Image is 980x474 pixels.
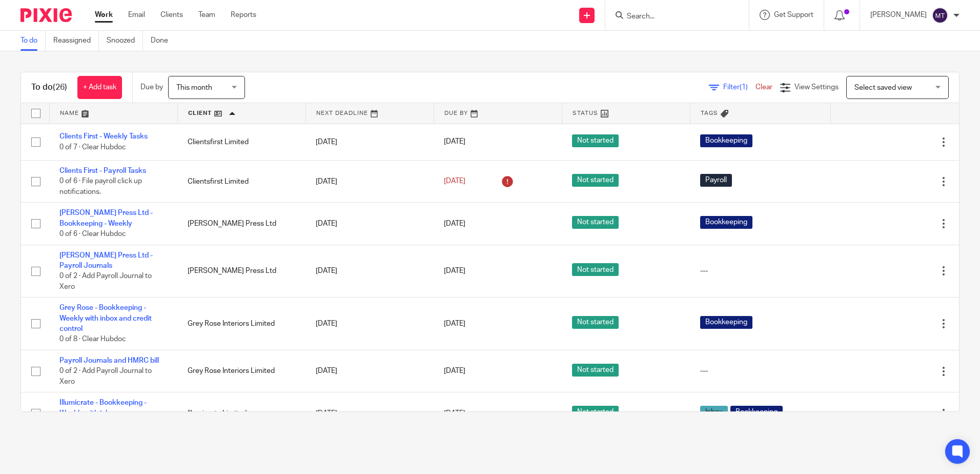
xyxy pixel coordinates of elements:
td: Grey Rose Interiors Limited [177,350,305,392]
td: [PERSON_NAME] Press Ltd [177,203,305,245]
div: --- [700,366,821,376]
span: [DATE] [444,139,465,146]
a: Grey Rose - Bookkeeping - Weekly with inbox and credit control [59,304,152,332]
span: Not started [572,216,619,229]
a: Done [151,31,176,51]
a: [PERSON_NAME] Press Ltd - Bookkeeping - Weekly [59,209,153,227]
a: Illumicrate - Bookkeeping - Weekly with inbox [59,399,147,417]
td: [DATE] [305,298,434,350]
img: svg%3E [932,7,948,24]
span: Bookkeeping [700,316,752,329]
span: Bookkeeping [700,134,752,147]
span: Get Support [774,11,813,18]
span: Tags [701,110,718,116]
td: Clientsfirst Limited [177,124,305,160]
td: [DATE] [305,124,434,160]
input: Search [626,12,718,22]
span: 0 of 2 · Add Payroll Journal to Xero [59,272,152,290]
a: Payroll Journals and HMRC bill [59,357,159,364]
td: [DATE] [305,350,434,392]
span: (1) [740,84,748,91]
span: (26) [53,83,67,91]
td: Grey Rose Interiors Limited [177,298,305,350]
span: 0 of 6 · File payroll click up notifications. [59,178,142,196]
span: This month [176,84,212,91]
td: [DATE] [305,392,434,434]
td: Illumicrate Limited [177,392,305,434]
img: Pixie [21,8,72,22]
td: [DATE] [305,203,434,245]
a: + Add task [77,76,122,99]
span: [DATE] [444,177,465,185]
a: Email [128,10,145,20]
a: Clients First - Weekly Tasks [59,133,148,140]
span: 0 of 6 · Clear Hubdoc [59,230,126,238]
span: Not started [572,406,619,419]
td: Clientsfirst Limited [177,160,305,202]
a: Work [95,10,113,20]
span: 0 of 7 · Clear Hubdoc [59,144,126,151]
span: View Settings [794,84,839,91]
span: Bookkeeping [730,406,783,419]
span: [DATE] [444,368,465,375]
a: Team [198,10,215,20]
span: Select saved view [854,84,912,91]
a: Reports [231,10,256,20]
span: Not started [572,316,619,329]
a: Snoozed [107,31,143,51]
a: Clients First - Payroll Tasks [59,167,146,174]
span: Inbox [700,406,728,419]
span: [DATE] [444,267,465,274]
p: [PERSON_NAME] [870,10,927,20]
h1: To do [31,82,67,93]
td: [PERSON_NAME] Press Ltd [177,245,305,298]
a: [PERSON_NAME] Press Ltd - Payroll Journals [59,252,153,269]
span: Not started [572,364,619,377]
span: 0 of 2 · Add Payroll Journal to Xero [59,367,152,385]
span: [DATE] [444,410,465,417]
a: Clients [160,10,183,20]
td: [DATE] [305,160,434,202]
span: Not started [572,134,619,147]
p: Due by [140,82,163,92]
span: [DATE] [444,220,465,227]
span: Not started [572,174,619,187]
span: Bookkeeping [700,216,752,229]
td: [DATE] [305,245,434,298]
a: Reassigned [53,31,99,51]
div: --- [700,266,821,276]
a: To do [21,31,46,51]
span: 0 of 8 · Clear Hubdoc [59,336,126,343]
a: Clear [756,84,772,91]
span: Payroll [700,174,732,187]
span: Not started [572,263,619,276]
span: Filter [723,84,756,91]
span: [DATE] [444,320,465,327]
